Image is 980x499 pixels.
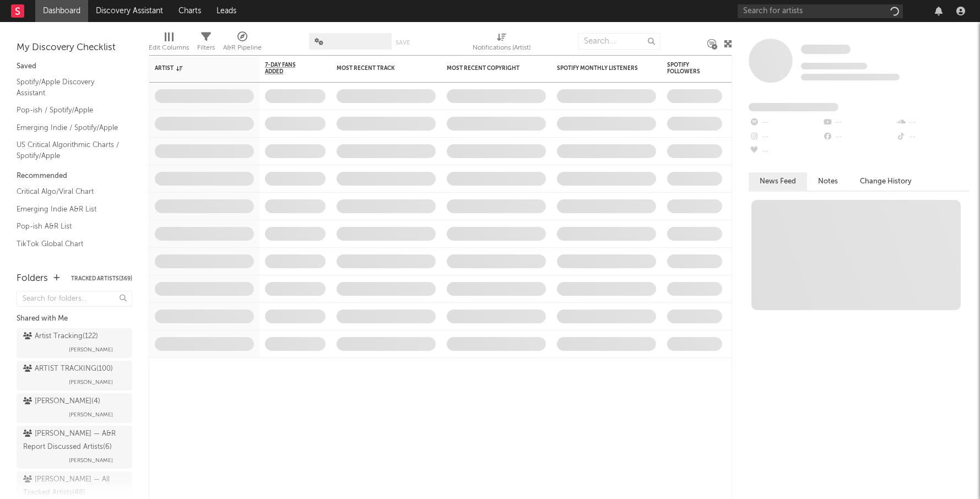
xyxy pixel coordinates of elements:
[557,65,640,72] div: Spotify Monthly Listeners
[667,62,706,75] div: Spotify Followers
[801,74,900,80] span: 0 fans last week
[17,393,132,423] a: [PERSON_NAME](4)[PERSON_NAME]
[17,238,121,250] a: TikTok Global Chart
[69,343,113,356] span: [PERSON_NAME]
[17,170,132,183] div: Recommended
[749,116,822,130] div: --
[149,28,189,59] div: Edit Columns
[578,33,660,50] input: Search...
[69,454,113,467] span: [PERSON_NAME]
[23,330,98,343] div: Artist Tracking ( 122 )
[265,62,309,75] span: 7-Day Fans Added
[69,408,113,421] span: [PERSON_NAME]
[749,130,822,144] div: --
[807,172,849,191] button: Notes
[23,395,100,408] div: [PERSON_NAME] ( 4 )
[17,312,132,326] div: Shared with Me
[223,28,262,59] div: A&R Pipeline
[17,328,132,358] a: Artist Tracking(122)[PERSON_NAME]
[17,361,132,390] a: ARTIST TRACKING(100)[PERSON_NAME]
[738,4,903,18] input: Search for artists
[822,130,895,144] div: --
[17,220,121,232] a: Pop-ish A&R List
[197,28,215,59] div: Filters
[17,186,121,198] a: Critical Algo/Viral Chart
[749,144,822,159] div: --
[23,427,123,454] div: [PERSON_NAME] — A&R Report Discussed Artists ( 6 )
[896,130,969,144] div: --
[71,276,132,281] button: Tracked Artists(369)
[749,172,807,191] button: News Feed
[17,122,121,134] a: Emerging Indie / Spotify/Apple
[17,139,121,161] a: US Critical Algorithmic Charts / Spotify/Apple
[822,116,895,130] div: --
[749,103,838,111] span: Fans Added by Platform
[337,65,419,72] div: Most Recent Track
[801,44,851,55] a: Some Artist
[17,203,121,215] a: Emerging Indie A&R List
[17,41,132,55] div: My Discovery Checklist
[801,63,867,69] span: Tracking Since: [DATE]
[223,41,262,55] div: A&R Pipeline
[801,45,851,54] span: Some Artist
[17,104,121,116] a: Pop-ish / Spotify/Apple
[473,41,530,55] div: Notifications (Artist)
[69,376,113,389] span: [PERSON_NAME]
[155,65,237,72] div: Artist
[849,172,923,191] button: Change History
[197,41,215,55] div: Filters
[17,76,121,99] a: Spotify/Apple Discovery Assistant
[896,116,969,130] div: --
[473,28,530,59] div: Notifications (Artist)
[17,272,48,285] div: Folders
[149,41,189,55] div: Edit Columns
[447,65,529,72] div: Most Recent Copyright
[17,60,132,73] div: Saved
[17,426,132,469] a: [PERSON_NAME] — A&R Report Discussed Artists(6)[PERSON_NAME]
[23,362,113,376] div: ARTIST TRACKING ( 100 )
[17,291,132,307] input: Search for folders...
[396,40,410,46] button: Save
